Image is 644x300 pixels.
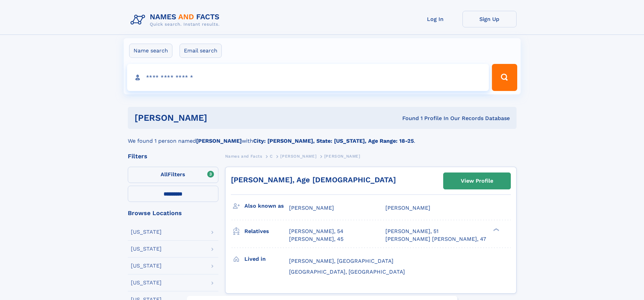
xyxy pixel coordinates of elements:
input: search input [127,64,489,91]
span: [PERSON_NAME], [GEOGRAPHIC_DATA] [289,258,393,264]
div: [US_STATE] [131,246,162,252]
span: [PERSON_NAME] [280,154,316,159]
div: Browse Locations [128,210,218,216]
a: [PERSON_NAME] [PERSON_NAME], 47 [385,235,486,243]
div: ❯ [492,228,500,232]
label: Email search [180,44,222,58]
span: [PERSON_NAME] [385,205,430,211]
a: Sign Up [462,11,517,27]
button: Search Button [492,64,517,91]
h3: Also known as [244,200,289,212]
div: [US_STATE] [131,229,162,235]
b: City: [PERSON_NAME], State: [US_STATE], Age Range: 18-25 [253,138,414,144]
img: Logo Names and Facts [128,11,225,29]
div: We found 1 person named with . [128,129,517,145]
a: C [270,152,273,160]
span: [GEOGRAPHIC_DATA], [GEOGRAPHIC_DATA] [289,269,405,275]
a: [PERSON_NAME] [280,152,316,160]
a: [PERSON_NAME], 45 [289,235,343,243]
a: Log In [408,11,462,27]
label: Name search [129,44,172,58]
span: C [270,154,273,159]
a: [PERSON_NAME], Age [DEMOGRAPHIC_DATA] [231,176,396,184]
b: [PERSON_NAME] [196,138,242,144]
div: [US_STATE] [131,263,162,269]
span: [PERSON_NAME] [289,205,334,211]
a: View Profile [444,173,510,189]
div: [US_STATE] [131,280,162,285]
div: Filters [128,153,218,159]
span: All [161,171,168,178]
label: Filters [128,167,218,183]
div: Found 1 Profile In Our Records Database [305,115,510,122]
span: [PERSON_NAME] [324,154,360,159]
a: [PERSON_NAME], 51 [385,228,438,235]
h3: Lived in [244,253,289,265]
h1: [PERSON_NAME] [135,114,305,122]
h3: Relatives [244,226,289,237]
div: View Profile [461,173,493,189]
a: Names and Facts [225,152,262,160]
a: [PERSON_NAME], 54 [289,228,343,235]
